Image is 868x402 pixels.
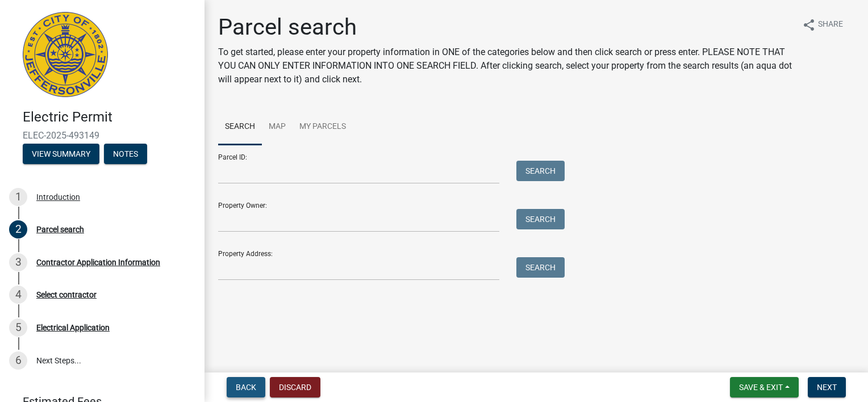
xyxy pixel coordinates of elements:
[516,257,565,278] button: Search
[9,220,27,238] div: 2
[818,18,843,32] span: Share
[227,377,265,397] button: Back
[218,14,793,41] h1: Parcel search
[36,324,110,332] div: Electrical Application
[516,209,565,229] button: Search
[236,383,256,392] span: Back
[808,377,846,397] button: Next
[739,383,783,392] span: Save & Exit
[23,12,108,97] img: City of Jeffersonville, Indiana
[218,109,262,145] a: Search
[293,109,353,145] a: My Parcels
[9,188,27,206] div: 1
[36,193,80,201] div: Introduction
[730,377,799,397] button: Save & Exit
[802,18,816,32] i: share
[9,286,27,304] div: 4
[9,253,27,271] div: 3
[23,109,195,125] h4: Electric Permit
[23,144,99,164] button: View Summary
[817,383,837,392] span: Next
[36,225,84,233] div: Parcel search
[104,150,147,159] wm-modal-confirm: Notes
[36,258,160,266] div: Contractor Application Information
[36,291,97,299] div: Select contractor
[516,161,565,181] button: Search
[23,130,182,141] span: ELEC-2025-493149
[218,45,793,86] p: To get started, please enter your property information in ONE of the categories below and then cl...
[793,14,852,36] button: shareShare
[104,144,147,164] button: Notes
[270,377,320,397] button: Discard
[9,319,27,337] div: 5
[23,150,99,159] wm-modal-confirm: Summary
[9,351,27,370] div: 6
[262,109,293,145] a: Map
